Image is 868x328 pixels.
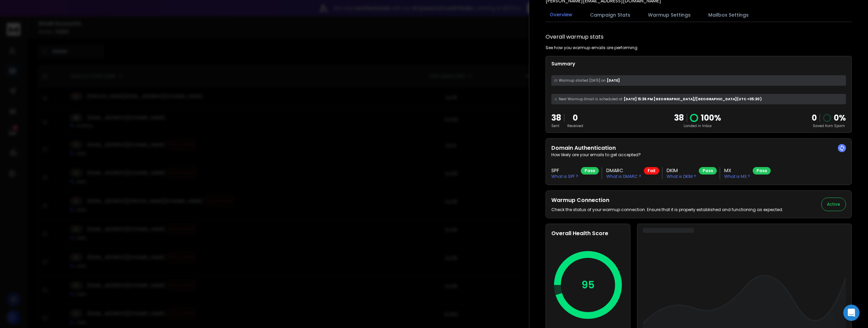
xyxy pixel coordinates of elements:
[546,45,637,50] p: See how you warmup emails are performing
[724,167,750,174] h3: MX
[581,279,595,291] p: 95
[581,167,599,175] div: Pass
[551,112,561,123] p: 38
[551,196,783,204] h2: Warmup Connection
[812,112,817,123] strong: 0
[551,207,783,212] p: Check the status of your warmup connection. Ensure that it is properly established and functionin...
[586,7,634,22] button: Campaign Stats
[551,229,625,238] h2: Overall Health Score
[551,60,846,67] p: Summary
[834,112,846,123] p: 0 %
[551,75,846,86] div: [DATE]
[551,167,578,174] h3: SPF
[812,123,846,128] p: Saved from Spam
[551,123,561,128] p: Sent
[674,112,684,123] p: 38
[704,7,753,22] button: Mailbox Settings
[559,97,623,102] span: Next Warmup Email is scheduled at
[551,144,846,152] h2: Domain Authentication
[667,167,696,174] h3: DKIM
[843,305,860,321] div: Open Intercom Messenger
[667,174,696,179] p: What is DKIM ?
[551,174,578,179] p: What is SPF ?
[701,112,721,123] p: 100 %
[567,123,583,128] p: Received
[644,7,695,22] button: Warmup Settings
[724,174,750,179] p: What is MX ?
[606,174,641,179] p: What is DMARC ?
[559,78,606,83] span: Warmup started [DATE] on
[551,152,846,158] p: How likely are your emails to get accepted?
[567,112,583,123] p: 0
[551,94,846,104] div: [DATE] 15:36 PM [GEOGRAPHIC_DATA]/[GEOGRAPHIC_DATA] (UTC +05:30 )
[699,167,717,175] div: Pass
[546,33,604,41] h1: Overall warmup stats
[674,123,721,128] p: Landed in Inbox
[606,167,641,174] h3: DMARC
[546,7,576,23] button: Overview
[644,167,659,175] div: Fail
[753,167,771,175] div: Pass
[821,198,846,211] button: Active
